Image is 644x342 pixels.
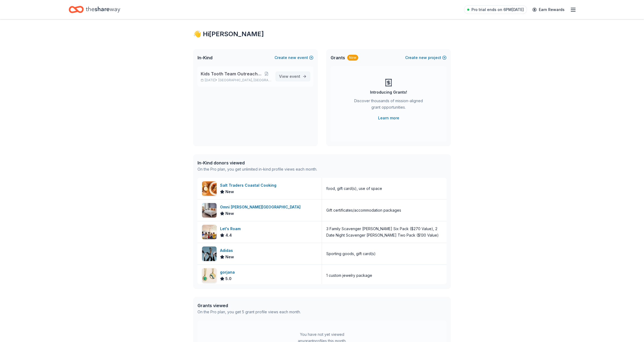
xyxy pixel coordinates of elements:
span: Pro trial ends on 6PM[DATE] [471,6,524,13]
button: Createnewproject [405,54,447,61]
span: New [225,189,234,195]
div: Discover thousands of mission-aligned grant opportunities. [352,98,425,113]
div: Grants viewed [197,302,301,309]
div: Adidas [220,247,235,254]
a: Pro trial ends on 6PM[DATE] [464,5,527,14]
img: Image for Adidas [202,247,217,261]
div: Sporting goods, gift card(s) [326,251,376,257]
div: Let's Roam [220,226,243,232]
span: [GEOGRAPHIC_DATA], [GEOGRAPHIC_DATA] [218,78,271,82]
span: new [419,54,427,61]
img: Image for Omni Barton Creek Resort & Spa [202,203,217,218]
button: Createnewevent [275,54,313,61]
div: Omni [PERSON_NAME][GEOGRAPHIC_DATA] [220,204,303,210]
img: Image for gorjana [202,268,217,283]
a: Home [69,3,120,16]
a: Earn Rewards [529,5,568,14]
div: New [347,55,358,61]
p: [DATE] • [201,78,271,82]
div: Introducing Grants! [370,89,407,95]
span: In-Kind [197,54,213,61]
span: New [225,210,234,217]
img: Image for Let's Roam [202,225,217,239]
div: On the Pro plan, you get 5 grant profile views each month. [197,309,301,315]
div: 1 custom jewelry package [326,272,372,279]
span: 4.4 [225,232,232,238]
div: Salt Traders Coastal Cooking [220,182,279,189]
img: Image for Salt Traders Coastal Cooking [202,181,217,196]
span: Kids Tooth Team Outreach Gala [201,71,262,77]
span: Grants [331,54,345,61]
span: new [288,54,296,61]
div: On the Pro plan, you get unlimited in-kind profile views each month. [197,166,317,172]
a: View event [276,72,310,81]
div: food, gift card(s), use of space [326,185,382,192]
span: New [225,254,234,260]
span: View [279,73,300,80]
div: 3 Family Scavenger [PERSON_NAME] Six Pack ($270 Value), 2 Date Night Scavenger [PERSON_NAME] Two ... [326,226,442,238]
div: gorjana [220,269,237,275]
span: 5.0 [225,275,232,282]
a: Learn more [378,115,399,121]
div: 👋 Hi [PERSON_NAME] [193,30,451,38]
div: Gift certificates/accommodation packages [326,207,401,214]
span: event [290,74,300,79]
div: In-Kind donors viewed [197,160,317,166]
